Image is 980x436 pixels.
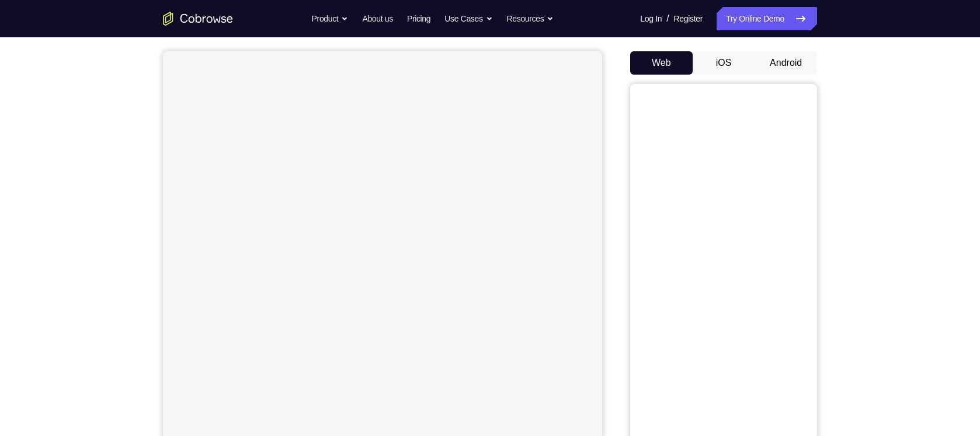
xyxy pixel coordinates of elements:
[674,7,703,30] a: Register
[717,7,817,30] a: Try Online Demo
[630,51,693,75] button: Web
[755,51,817,75] button: Android
[640,7,662,30] a: Log In
[507,7,554,30] button: Resources
[444,7,492,30] button: Use Cases
[163,12,233,26] a: Go to the home page
[693,51,755,75] button: iOS
[407,7,430,30] a: Pricing
[666,12,669,26] span: /
[312,7,349,30] button: Product
[362,7,392,30] a: About us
